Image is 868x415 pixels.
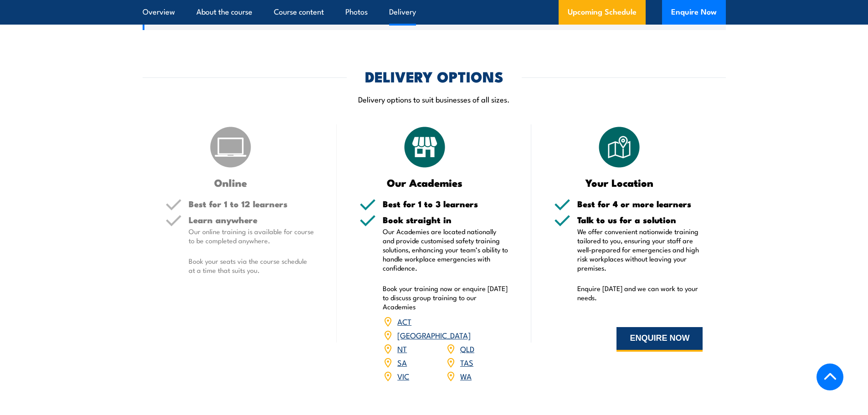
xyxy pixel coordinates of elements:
[189,200,314,208] h5: Best for 1 to 12 learners
[397,316,411,327] a: ACT
[383,284,508,311] p: Book your training now or enquire [DATE] to discuss group training to our Academies
[383,227,508,272] p: Our Academies are located nationally and provide customised safety training solutions, enhancing ...
[360,177,490,188] h3: Our Academies
[460,370,472,381] a: WA
[365,70,503,82] h2: DELIVERY OPTIONS
[143,94,726,104] p: Delivery options to suit businesses of all sizes.
[383,215,508,224] h5: Book straight in
[165,177,296,188] h3: Online
[460,343,474,354] a: QLD
[577,284,703,302] p: Enquire [DATE] and we can work to your needs.
[397,370,409,381] a: VIC
[383,200,508,208] h5: Best for 1 to 3 learners
[397,329,471,340] a: [GEOGRAPHIC_DATA]
[577,200,703,208] h5: Best for 4 or more learners
[616,327,703,352] button: ENQUIRE NOW
[397,343,407,354] a: NT
[577,227,703,272] p: We offer convenient nationwide training tailored to you, ensuring your staff are well-prepared fo...
[189,227,314,245] p: Our online training is available for course to be completed anywhere.
[577,215,703,224] h5: Talk to us for a solution
[189,215,314,224] h5: Learn anywhere
[460,357,473,368] a: TAS
[189,256,314,275] p: Book your seats via the course schedule at a time that suits you.
[554,177,685,188] h3: Your Location
[397,357,407,368] a: SA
